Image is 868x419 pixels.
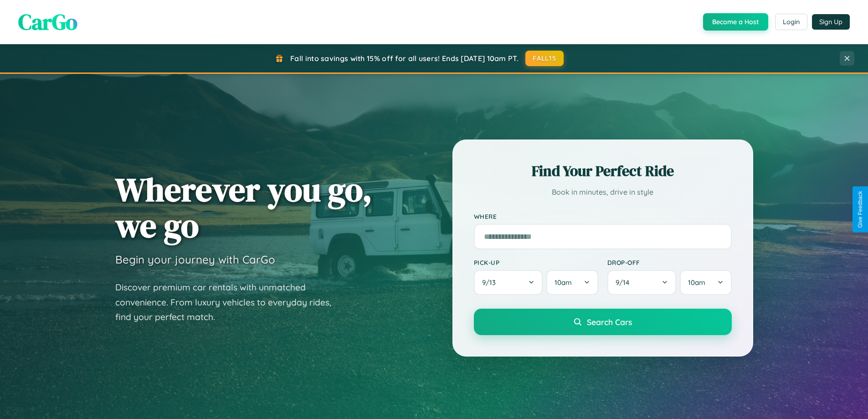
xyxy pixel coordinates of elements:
[290,54,519,63] span: Fall into savings with 15% off for all users! Ends [DATE] 10am PT.
[525,51,564,66] button: FALL15
[775,14,807,30] button: Login
[474,259,598,266] label: Pick-up
[546,270,598,295] button: 10am
[115,253,275,266] h3: Begin your journey with CarGo
[607,270,677,295] button: 9/14
[115,280,343,325] p: Discover premium car rentals with unmatched convenience. From luxury vehicles to everyday rides, ...
[18,7,77,37] span: CarGo
[616,278,634,287] span: 9 / 14
[474,186,732,199] p: Book in minutes, drive in style
[857,191,863,228] div: Give Feedback
[474,270,543,295] button: 9/13
[587,317,632,327] span: Search Cars
[474,212,732,220] label: Where
[607,259,732,266] label: Drop-off
[812,14,850,30] button: Sign Up
[680,270,731,295] button: 10am
[688,278,705,287] span: 10am
[115,171,372,243] h1: Wherever you go, we go
[703,13,768,31] button: Become a Host
[555,278,572,287] span: 10am
[482,278,500,287] span: 9 / 13
[474,161,732,181] h2: Find Your Perfect Ride
[474,309,732,335] button: Search Cars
